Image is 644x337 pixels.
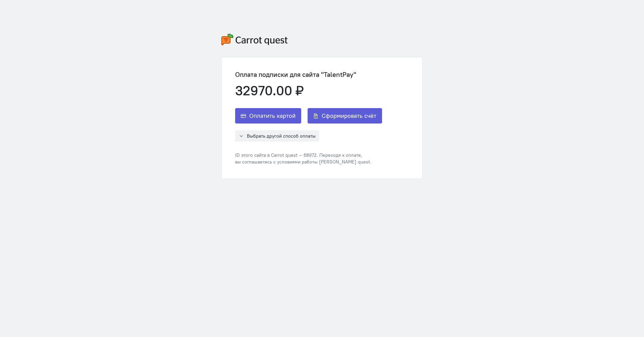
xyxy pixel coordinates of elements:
[308,108,382,124] button: Сформировать счёт
[235,108,301,124] button: Оплатить картой
[235,152,382,165] div: ID этого сайта в Carrot quest — 68972. Переходя к оплате, вы соглашаетесь с условиями работы [PER...
[247,133,316,139] span: Выбрать другой способ оплаты
[322,112,376,120] span: Сформировать счёт
[235,83,382,98] div: 32970.00 ₽
[235,71,382,78] div: Оплата подписки для сайта "TalentPay"
[235,130,319,142] button: Выбрать другой способ оплаты
[249,112,296,120] span: Оплатить картой
[221,34,288,45] img: carrot-quest-logo.svg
